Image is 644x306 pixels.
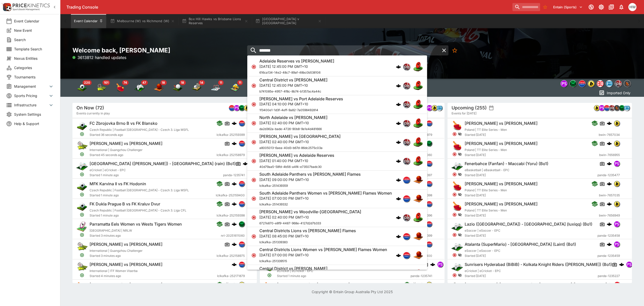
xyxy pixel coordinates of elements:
span: System Settings [14,112,54,117]
div: Soccer [77,83,87,93]
span: New Event [14,28,54,33]
p: [DATE] 02:40:00 PM GMT+10 [259,139,341,144]
svg: Open [80,152,84,157]
button: settings [489,105,494,110]
img: pricekinetics.png [403,64,410,70]
img: lclkafka.png [579,80,585,87]
img: esports.png [264,261,275,272]
p: [DATE] 12:45:00 PM GMT+10 [259,83,328,88]
h6: [PERSON_NAME] vs [PERSON_NAME] [277,282,350,287]
img: esports.png [452,241,463,252]
div: pricekinetics [403,120,410,127]
img: lclkafka.png [239,181,245,187]
img: logo-cerberus.svg [607,282,612,287]
span: 616ca134-14e2-48c7-89af-48bc0b538106 [259,71,320,74]
img: soccer.png [76,120,88,131]
button: Event Calendar [71,14,106,28]
svg: Closed [251,140,256,145]
img: logo-cerberus.svg [396,177,401,182]
img: lclkafka.png [426,120,432,126]
img: lclkafka.png [239,201,245,207]
img: lclkafka.png [426,221,432,227]
span: Sports Pricing [14,93,48,98]
img: australian_rules.png [413,118,423,128]
button: Select Tenant [550,3,586,11]
img: volleyball [230,83,240,93]
div: Tennis [96,83,106,93]
img: pricekinetics.png [403,120,410,127]
h6: [GEOGRAPHIC_DATA] ([PERSON_NAME]) - [GEOGRAPHIC_DATA] (rain) (Bo1) [90,161,236,166]
div: pricekinetics [615,80,622,87]
div: cerberus [396,140,401,145]
img: lclkafka.png [403,177,410,183]
img: nrl.png [570,80,576,87]
h6: FC Zbrojovka Brno B vs FK Blansko [90,121,157,126]
span: 11 [218,80,224,85]
h6: Atalanta (SuperMario) - [GEOGRAPHIC_DATA] (Laint) (Bo1) [465,242,576,247]
div: Golf [173,83,183,93]
h6: MFK Karvina II vs FK Hodonin [90,181,146,187]
div: Volleyball [230,83,240,93]
img: bwin.png [614,141,620,146]
img: pandascore.png [614,221,620,227]
span: Help & Support [14,121,54,126]
div: Cricket [192,83,202,93]
div: pricekinetics [403,82,410,89]
span: bwin-7656955 [599,152,620,158]
img: logo-cerberus.svg [396,121,401,126]
span: da2d362a-bade-4726-90b8-9e1e4d481666 [259,127,322,131]
svg: Hidden [458,132,462,136]
img: australian_rules.png [413,62,423,72]
h6: [PERSON_NAME] vs [PERSON_NAME] [465,181,538,187]
img: logo-cerberus.svg [607,242,612,247]
img: PriceKinetics [13,4,50,7]
div: bwin [614,120,620,126]
h5: On Now (72) [76,105,104,111]
img: table_tennis.png [452,181,463,192]
img: cricket [192,83,202,93]
img: tennis.png [76,261,88,272]
img: sportingsolutions.jpeg [624,80,631,87]
div: cerberus [396,102,401,107]
div: Trading Console [66,5,510,10]
div: lclkafka [579,80,586,87]
span: 11 [237,80,243,85]
img: logo-cerberus.svg [232,181,237,186]
span: 220 [83,80,92,85]
div: sportingsolutions [614,105,620,111]
img: tennis.png [452,282,463,293]
img: logo-cerberus.svg [232,222,237,227]
div: cerberus [396,64,401,69]
img: logo-cerberus.svg [619,262,624,267]
img: logo-cerberus.svg [396,64,401,69]
img: bwin.png [426,282,432,287]
img: soccer.png [76,201,88,212]
svg: Closed [251,64,256,69]
img: esports.png [452,161,463,172]
button: Imported Only [597,89,632,97]
span: Czech Republic | Football [GEOGRAPHIC_DATA] - Czech 3. Liga MSFL [90,128,189,132]
span: Events for [DATE] [452,111,476,116]
img: nrl.png [239,221,245,227]
img: pricekinetics.png [403,158,410,164]
span: b741085e-4957-4f8c-8b74-b1357ac4a44c [259,89,321,93]
span: lclkafka-252171879 [217,273,245,279]
div: pricekinetics [403,139,410,146]
div: lclkafka [426,120,432,126]
img: ice_hockey [211,83,221,93]
h6: [PERSON_NAME] vs [PERSON_NAME] [465,121,538,126]
button: No Bookmarks [450,45,460,55]
span: Poland | TT Elite Series - Men [465,148,507,152]
img: australian_rules.png [413,156,423,166]
h6: North Adelaide vs [PERSON_NAME] [259,115,328,120]
span: panda-1235477 [597,173,620,178]
img: basketball.png [413,231,423,241]
p: [DATE] 04:10:00 PM GMT+10 [259,101,343,107]
div: lclkafka [229,105,235,111]
div: bwin [431,105,437,111]
span: panda-1235459 [597,253,620,258]
button: Box Hill Hawks vs Brisbane Lions Reserves [179,14,251,28]
img: bwin.png [614,181,620,187]
div: nrl [426,140,432,146]
div: bwin [614,140,620,146]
